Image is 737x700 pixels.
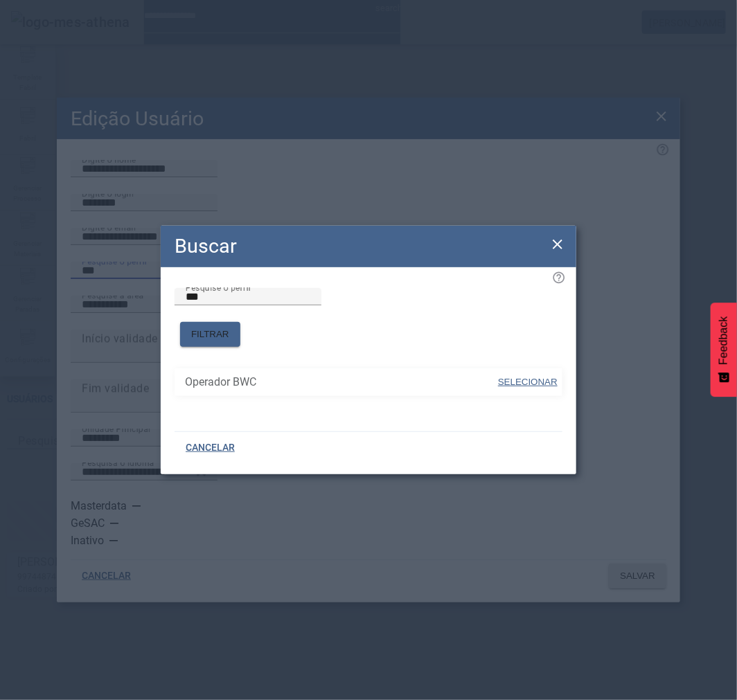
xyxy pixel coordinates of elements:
span: CANCELAR [186,441,235,455]
button: Feedback - Mostrar pesquisa [711,303,737,397]
h2: Buscar [175,231,237,261]
button: SELECIONAR [497,370,559,395]
span: SELECIONAR [498,377,558,387]
span: Feedback [718,316,730,365]
span: FILTRAR [191,327,229,341]
button: CANCELAR [175,436,246,460]
mat-label: Pesquise o perfil [186,282,251,292]
span: Operador BWC [185,374,497,391]
button: FILTRAR [180,322,240,347]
